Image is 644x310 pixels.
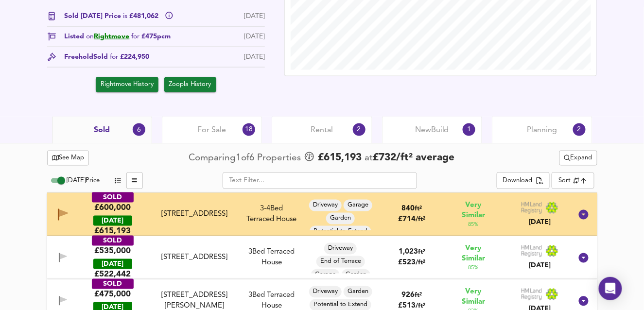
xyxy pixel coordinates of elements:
div: £475,000 [94,289,131,300]
span: £ 523 [399,259,426,267]
span: at [365,154,373,163]
span: Sold [DATE] Price £481,062 [65,11,161,21]
div: SOLD [92,192,134,203]
button: Zoopla History [164,77,216,92]
span: Driveway [309,288,342,296]
button: Expand [559,151,597,166]
div: 3 Bed Terraced House [240,247,304,268]
span: / ft² [416,260,426,266]
div: £535,000 [94,246,131,257]
span: Garden [344,288,372,296]
span: £ 615,193 [318,151,362,166]
div: 2 Blackthorn Avenue, UB7 9EU [149,253,240,263]
div: Download [503,176,533,187]
span: Listed £475pcm [65,32,171,42]
div: 1 [463,123,475,136]
span: / ft² [416,303,426,310]
div: Rightmove thinks this is a 4 bed but Zoopla states 3 bed, so we're showing you both here [247,204,297,214]
div: SOLD [92,279,134,289]
span: 840 [402,206,415,213]
span: for [110,53,119,60]
div: Driveway [324,243,357,255]
span: ft² [415,206,422,212]
div: [DATE] [244,11,265,21]
div: [DATE] [93,259,132,269]
span: ft² [415,293,422,299]
div: [DATE] [521,261,559,271]
button: Download [497,172,550,189]
span: Very Similar [453,244,494,264]
a: Rightmove [94,33,130,40]
div: SOLD£535,000 [DATE]£522,442[STREET_ADDRESS]3Bed Terraced HouseDrivewayEnd of TerraceGarageGardenP... [47,236,597,279]
div: [DATE] [521,218,559,227]
div: [DATE] [93,216,132,226]
img: Land Registry [521,245,559,258]
span: Sold £224,950 [94,52,150,62]
span: Driveway [309,201,342,210]
div: split button [559,151,597,166]
span: End of Terrace [316,258,365,266]
div: [STREET_ADDRESS] [153,209,236,220]
div: SOLD£600,000 [DATE]£615,193[STREET_ADDRESS]3-4Bed Terraced HouseDrivewayGarageGardenPotential to ... [47,193,597,236]
span: £ 522,442 [94,269,131,280]
div: [DATE] [244,32,265,42]
div: Driveway [309,200,342,211]
span: See Map [52,153,85,164]
div: Sort [558,176,571,186]
div: Garden [342,269,370,281]
div: SOLD [92,236,134,246]
div: 6 [133,123,145,136]
span: £ 615,193 [94,226,131,237]
span: 85 % [469,221,479,229]
span: £ 513 [399,303,426,310]
button: See Map [47,151,89,166]
div: Driveway [309,286,342,298]
span: New Build [415,125,449,136]
span: Very Similar [453,287,494,308]
div: 18 [243,123,255,136]
span: Potential to Extend [310,301,371,310]
svg: Show Details [578,209,590,221]
span: 85 % [469,264,479,272]
div: 2 [573,123,586,136]
div: [DATE] [244,52,265,62]
span: £ 732 / ft² average [373,153,454,163]
span: is [123,13,128,19]
div: Garage [344,200,372,211]
div: Open Intercom Messenger [599,277,622,300]
span: £ 714 [399,216,426,224]
div: Garage [311,269,340,281]
div: Sort [552,172,594,189]
span: Driveway [324,244,357,253]
span: [DATE] Price [67,178,100,184]
span: Sold [94,125,110,136]
span: Garden [342,271,370,279]
button: Rightmove History [96,77,158,92]
div: Comparing 1 of 6 Properties [189,152,303,165]
span: Garage [311,271,340,279]
span: ft² [418,249,425,256]
span: Potential to Extend [310,227,371,236]
span: Garden [326,214,355,223]
span: Rightmove History [101,79,154,90]
span: 1,023 [399,249,418,256]
span: for [132,33,140,40]
span: 926 [402,292,415,299]
svg: Show Details [578,252,590,264]
span: Planning [527,125,557,136]
div: Garden [326,213,355,224]
img: Land Registry [521,288,559,301]
div: Potential to Extend [310,226,371,238]
div: End of Terrace [316,256,365,268]
div: split button [497,172,550,189]
span: on [87,33,94,40]
div: £600,000 [94,203,131,213]
img: Land Registry [521,202,559,214]
span: For Sale [198,125,226,136]
div: Terraced House [247,204,297,225]
div: 2 [353,123,366,136]
div: Garden [344,286,372,298]
span: Expand [564,153,592,164]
